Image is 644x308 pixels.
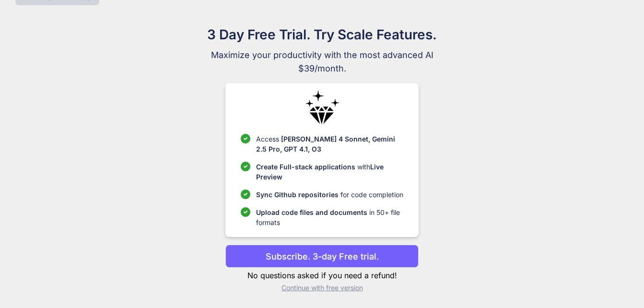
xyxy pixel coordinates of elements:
img: checklist [241,207,250,217]
img: checklist [241,134,250,143]
p: No questions asked if you need a refund! [225,270,419,281]
span: Maximize your productivity with the most advanced AI [161,48,483,62]
p: Access [256,134,403,154]
span: Create Full-stack applications [256,163,357,171]
button: Subscribe. 3-day Free trial. [225,245,419,268]
h1: 3 Day Free Trial. Try Scale Features. [161,24,483,45]
p: for code completion [256,190,403,200]
img: checklist [241,162,250,171]
span: $39/month. [161,62,483,75]
img: checklist [241,190,250,199]
p: Continue with free version [225,283,419,293]
span: Sync Github repositories [256,190,339,199]
span: [PERSON_NAME] 4 Sonnet, Gemini 2.5 Pro, GPT 4.1, O3 [256,135,395,153]
p: in 50+ file formats [256,207,403,227]
p: Subscribe. 3-day Free trial. [266,250,379,263]
p: with [256,162,403,182]
span: Upload code files and documents [256,208,367,216]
